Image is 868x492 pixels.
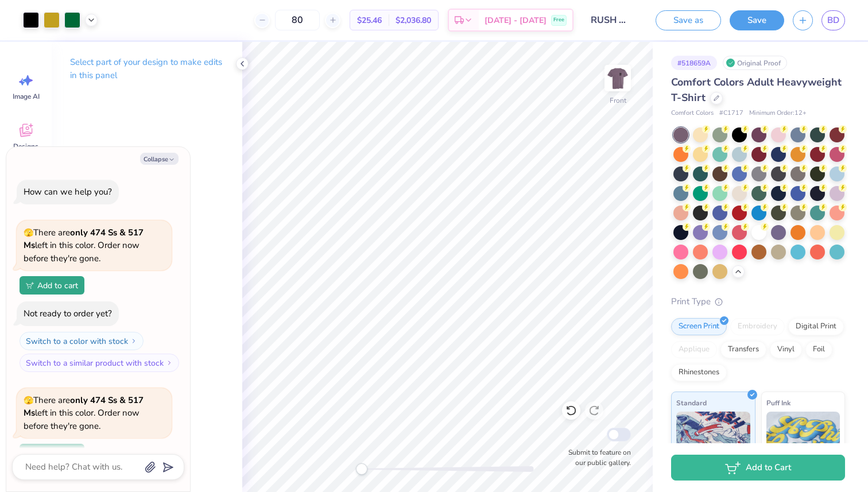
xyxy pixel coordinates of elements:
img: Switch to a color with stock [130,338,137,344]
div: Transfers [720,341,766,358]
span: Minimum Order: 12 + [749,109,807,118]
button: Switch to a similar product with stock [20,354,179,372]
button: Save [730,10,784,30]
div: Not ready to order yet? [24,308,112,319]
input: Untitled Design [582,9,638,32]
button: Add to cart [20,276,84,295]
span: # C1717 [719,109,743,118]
span: Comfort Colors [671,109,714,118]
span: $2,036.80 [396,14,431,26]
span: BD [827,14,839,27]
span: Free [553,16,564,24]
strong: only 474 Ss & 517 Ms [24,227,144,251]
span: [DATE] - [DATE] [485,14,547,26]
button: Switch to a color with stock [20,332,144,350]
img: Puff Ink [766,412,840,469]
span: 🫣 [24,227,33,238]
span: Standard [676,397,707,409]
div: Original Proof [723,56,787,70]
span: 🫣 [24,395,33,406]
img: Switch to a similar product with stock [166,359,173,366]
button: Add to cart [20,444,84,462]
div: Accessibility label [356,463,367,475]
div: Print Type [671,295,845,308]
div: Digital Print [788,318,844,335]
span: There are left in this color. Order now before they're gone. [24,394,144,432]
div: Vinyl [770,341,802,358]
div: Foil [805,341,832,358]
button: Save as [656,10,721,30]
img: Add to cart [26,282,34,289]
div: Applique [671,341,717,358]
span: Comfort Colors Adult Heavyweight T-Shirt [671,75,842,104]
span: Image AI [13,92,40,101]
div: Embroidery [730,318,785,335]
span: There are left in this color. Order now before they're gone. [24,227,144,264]
img: Standard [676,412,750,469]
span: Puff Ink [766,397,790,409]
button: Add to Cart [671,455,845,481]
div: How can we help you? [24,186,112,197]
img: Front [606,67,629,90]
div: Screen Print [671,318,727,335]
div: Front [610,95,626,106]
div: Rhinestones [671,364,727,381]
button: Collapse [140,153,179,165]
div: # 518659A [671,56,717,70]
span: $25.46 [357,14,382,26]
span: Designs [13,142,38,151]
label: Submit to feature on our public gallery. [562,447,631,468]
input: – – [275,10,320,30]
strong: only 474 Ss & 517 Ms [24,394,144,419]
p: Select part of your design to make edits in this panel [70,56,224,82]
a: BD [821,10,845,30]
